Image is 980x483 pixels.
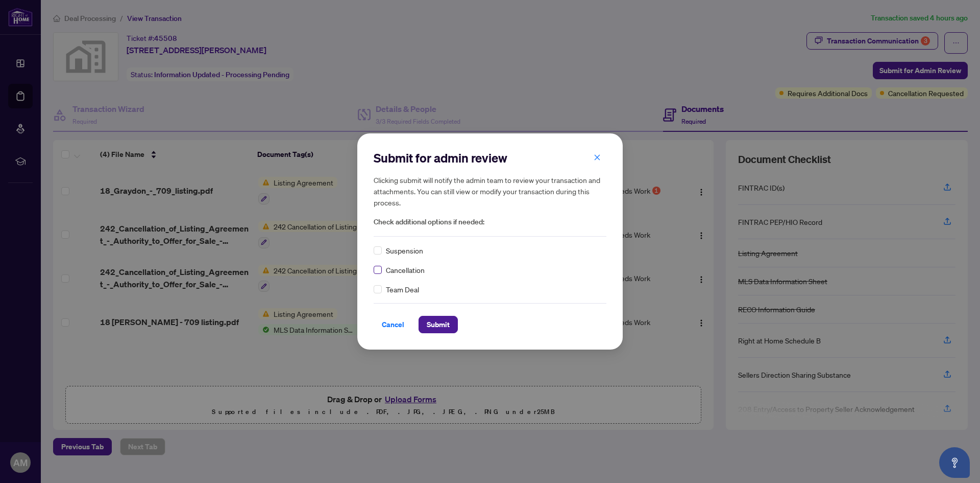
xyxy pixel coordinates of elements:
[382,316,404,333] span: Cancel
[386,245,423,256] span: Suspension
[419,316,458,333] button: Submit
[386,264,425,275] span: Cancellation
[594,154,601,161] span: close
[386,284,419,295] span: Team Deal
[939,447,970,478] button: Open asap
[374,174,606,208] h5: Clicking submit will notify the admin team to review your transaction and attachments. You can st...
[427,316,450,333] span: Submit
[374,150,606,166] h2: Submit for admin review
[374,316,412,333] button: Cancel
[374,216,606,228] span: Check additional options if needed:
